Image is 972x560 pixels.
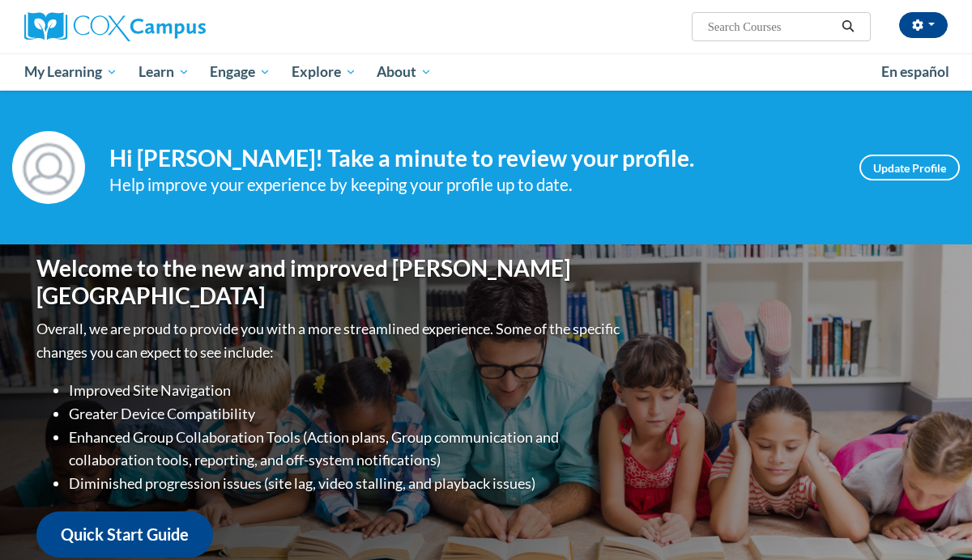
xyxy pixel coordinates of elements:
li: Diminished progression issues (site lag, video stalling, and playback issues) [69,472,624,495]
li: Improved Site Navigation [69,379,624,402]
p: Overall, we are proud to provide you with a more streamlined experience. Some of the specific cha... [36,317,624,364]
a: My Learning [14,53,128,91]
a: Quick Start Guide [36,511,213,558]
img: Profile Image [12,131,85,204]
div: Help improve your experience by keeping your profile up to date. [109,172,835,198]
h1: Welcome to the new and improved [PERSON_NAME][GEOGRAPHIC_DATA] [36,255,624,309]
button: Search [836,17,860,36]
span: Engage [210,62,271,82]
li: Greater Device Compatibility [69,402,624,426]
iframe: Button to launch messaging window [907,495,959,547]
li: Enhanced Group Collaboration Tools (Action plans, Group communication and collaboration tools, re... [69,426,624,473]
a: En español [871,55,960,89]
input: Search Courses [706,17,836,36]
a: Cox Campus [24,12,316,41]
span: Learn [139,62,190,82]
span: My Learning [24,62,117,82]
span: En español [881,63,949,80]
button: Account Settings [899,12,948,38]
a: Update Profile [859,155,960,180]
a: Engage [199,53,281,91]
a: Explore [281,53,367,91]
h4: Hi [PERSON_NAME]! Take a minute to review your profile. [109,145,835,172]
span: About [377,62,432,82]
a: Learn [128,53,200,91]
div: Main menu [12,53,960,91]
img: Cox Campus [24,12,206,41]
span: Explore [292,62,356,82]
a: About [367,53,443,91]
